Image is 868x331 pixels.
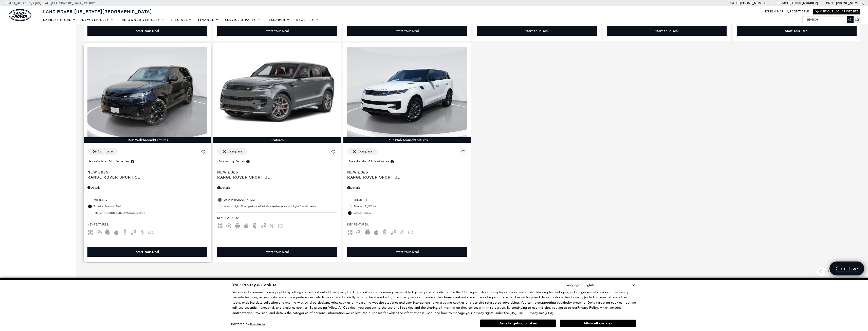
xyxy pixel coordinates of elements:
[583,290,608,294] strong: essential cookies
[525,29,548,33] div: Start Your Deal
[217,215,337,221] span: Key Features :
[246,159,250,164] span: Vehicle is preparing for delivery to the retailer. MSRP will be finalized when the vehicle arrive...
[655,29,678,33] div: Start Your Deal
[87,247,207,257] div: Start Your Deal
[348,159,390,164] span: Available at Retailer
[87,47,207,137] img: 2025 Land Rover Range Rover Sport SE
[790,1,818,5] a: [PHONE_NUMBER]
[136,29,159,33] div: Start Your Deal
[217,26,337,36] div: Start Your Deal
[347,247,467,257] div: Start Your Deal
[217,158,337,180] a: Arriving SoonNew 2025Range Rover Sport SE
[408,230,414,234] span: Fog Lights
[87,185,207,190] div: Pricing Details - Range Rover Sport SE
[87,158,207,180] a: Available at RetailerNew 2025Range Rover Sport SE
[43,8,152,14] span: Land Rover [US_STATE][GEOGRAPHIC_DATA]
[131,230,137,234] span: Blind Spot Monitor
[224,197,337,202] span: Exterior: [PERSON_NAME]
[96,230,102,234] span: Adaptive Cruise Control
[87,175,203,180] span: Range Rover Sport SE
[217,247,337,257] div: Start Your Deal
[373,230,379,234] span: Apple Car-Play
[803,16,853,23] input: Search
[217,47,337,137] img: 2025 Land Rover Range Rover Sport SE
[250,322,265,326] a: ComplyAuto
[396,250,419,254] div: Start Your Deal
[358,149,373,154] div: Compare
[217,223,223,227] span: AWD
[264,15,293,24] a: Research
[347,197,467,203] li: Mileage: 11
[260,223,266,227] span: Blind Spot Monitor
[40,15,79,24] a: EXPRESS STORE
[217,148,248,155] button: Compare Vehicle
[236,311,267,315] strong: Arbitration Provision
[94,204,207,209] span: Exterior: Santorini Black
[347,175,463,180] span: Range Rover Sport SE
[826,1,835,5] span: Parts
[354,204,467,209] span: Exterior: Fuji White
[113,230,119,234] span: Apple Car-Play
[217,169,333,175] span: New 2025
[826,267,850,277] div: Page 1 of 2
[560,320,636,327] button: Allow all cookies
[777,1,789,5] span: Service
[84,277,860,283] h3: Vehicle Finder Service
[122,230,128,234] span: Backup Camera
[231,322,265,326] div: Powered by
[266,29,289,33] div: Start Your Deal
[354,211,467,216] span: Interior: Ebony
[9,9,31,21] a: land-rover
[356,230,362,234] span: Adaptive Cruise Control
[87,148,118,155] button: Compare Vehicle
[399,230,405,234] span: Bluetooth
[785,29,808,33] div: Start Your Deal
[438,300,465,305] strong: targeting cookies
[382,230,388,234] span: Backup Camera
[87,197,207,203] li: Mileage: 12
[79,15,117,24] a: New Vehicles
[139,230,145,234] span: Bluetooth
[40,15,322,24] nav: Main Navigation
[737,26,856,36] div: Start Your Deal
[577,306,598,309] a: Privacy Policy
[4,1,98,5] a: [STREET_ADDRESS] • [US_STATE][GEOGRAPHIC_DATA], CO 80905
[84,137,211,143] div: 360° WalkAround/Features
[218,159,246,164] span: Arriving Soon
[228,149,243,154] div: Compare
[396,29,419,33] div: Start Your Deal
[343,137,471,143] div: 360° WalkAround/Features
[364,230,371,234] span: Android Auto
[87,169,203,175] span: New 2025
[438,295,465,300] strong: functional cookies
[759,10,783,13] a: Hours & Map
[105,230,111,234] span: Android Auto
[347,169,463,175] span: New 2025
[222,15,264,24] a: Service & Parts
[347,148,378,155] button: Compare Vehicle
[117,15,168,24] a: Pre-Owned Vehicles
[829,262,864,275] a: Chat Live
[234,223,241,227] span: Android Auto
[325,300,350,305] strong: analytics cookies
[168,15,195,24] a: Specials
[87,222,207,227] span: Key Features :
[730,1,740,5] span: Sales
[582,282,636,288] select: Language Select
[480,319,556,327] button: Deny targeting cookies
[213,137,341,143] div: Features
[40,8,155,14] a: Land Rover [US_STATE][GEOGRAPHIC_DATA]
[607,26,727,36] div: Start Your Deal
[136,250,159,254] div: Start Your Deal
[232,290,636,316] p: We respect consumer privacy rights by letting visitors opt out of third-party tracking cookies an...
[94,211,207,216] span: Interior: [PERSON_NAME] Windsor Leather
[390,230,396,234] span: Blind Spot Monitor
[329,148,337,158] button: Save Vehicle
[565,283,581,287] div: Language:
[269,223,275,227] span: Bluetooth
[293,15,322,24] a: About Us
[833,265,861,272] span: Chat Live
[740,1,768,5] a: [PHONE_NUMBER]
[252,223,258,227] span: Backup Camera
[577,305,598,310] u: Privacy Policy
